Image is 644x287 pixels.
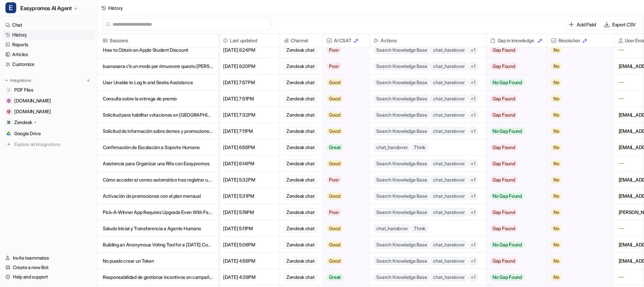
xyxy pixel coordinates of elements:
span: No [551,112,562,118]
span: Gap Found [490,144,518,151]
span: Search Knowledge Base [374,95,429,103]
span: + 1 [468,192,478,200]
p: Responsabilidad de gestionar incentivos en campañas de Easypromos [103,269,213,285]
span: Gap Found [490,160,518,167]
a: Invite teammates [3,253,94,263]
a: Create a new Bot [3,263,94,272]
span: No Gap Found [490,241,524,248]
button: Good [323,91,365,107]
span: Good [327,241,342,248]
span: [DATE] 5:19PM [222,204,277,220]
span: + 1 [468,111,478,119]
span: No [551,79,562,86]
p: Cómo acceder al correo automático tras registrar un email [103,172,213,188]
a: History [3,30,94,40]
span: chat_handover [431,176,467,184]
button: Add Field [566,20,598,29]
button: No [547,58,609,74]
span: No [551,160,562,167]
span: Sessions [100,34,216,47]
span: chat_handover [431,78,467,87]
span: Search Knowledge Base [374,241,429,249]
div: History [108,4,123,11]
span: + 1 [468,273,478,281]
span: Gap Found [490,63,518,70]
span: [DATE] 5:11PM [222,220,277,237]
a: Help and support [3,272,94,282]
span: [DATE] 5:32PM [222,172,277,188]
span: Search Knowledge Base [374,62,429,70]
span: Last updated [222,34,277,47]
span: No [551,241,562,248]
button: Gap Found [486,156,542,172]
div: Zendesk chat [284,46,317,54]
button: No [547,172,609,188]
span: Good [327,112,342,118]
img: expand menu [4,78,9,83]
a: Explore all integrations [3,140,94,149]
span: chat_handover [374,143,410,151]
div: Zendesk chat [284,160,317,168]
button: No [547,204,609,220]
span: + 1 [468,241,478,249]
button: Integrations [3,77,33,84]
p: Export CSV [612,21,636,28]
span: Search Knowledge Base [374,127,429,135]
div: Zendesk chat [284,208,317,216]
button: No [547,74,609,91]
span: Good [327,225,342,232]
span: [DATE] 6:58PM [222,139,277,156]
p: Zendesk [14,119,32,126]
span: Gap Found [490,47,518,53]
div: Gap in knowledge [489,34,544,47]
span: [DATE] 8:24PM [222,42,277,58]
p: User Unable to Log In and Seeks Assistance [103,74,213,91]
button: Gap Found [486,139,542,156]
p: Confirmación de Escalación a Soporte Humano [103,139,213,156]
button: Good [323,253,365,269]
span: Search Knowledge Base [374,78,429,87]
a: Reports [3,40,94,49]
a: Google DriveGoogle Drive [3,129,94,138]
span: [DATE] 6:14PM [222,156,277,172]
span: No [551,95,562,102]
span: Good [327,95,342,102]
span: No Gap Found [490,274,524,281]
span: No [551,193,562,199]
p: Consulta sobre la entrega de premio [103,91,213,107]
button: No [547,123,609,139]
span: No Gap Found [490,128,524,135]
span: chat_handover [431,241,467,249]
div: Zendesk chat [284,257,317,265]
img: explore all integrations [5,141,12,148]
span: Search Knowledge Base [374,176,429,184]
span: [DATE] 7:32PM [222,107,277,123]
span: Great [327,144,343,151]
span: No [551,176,562,183]
button: Good [323,188,365,204]
button: Great [323,139,365,156]
span: + 1 [468,208,478,216]
p: Pick-A-Winner App Requires Upgrade Even With Few Entries [103,204,213,220]
span: [DOMAIN_NAME] [14,108,51,115]
a: PDF FilesPDF Files [3,85,94,95]
button: Gap Found [486,107,542,123]
span: chat_handover [374,224,410,233]
span: + 1 [468,160,478,168]
p: How to Obtain an Apple Student Discount [103,42,213,58]
div: Zendesk chat [284,143,317,151]
span: + 1 [468,62,478,70]
p: Add Field [577,21,596,28]
h2: Actions [381,34,397,47]
img: easypromos-apiref.redoc.ly [7,110,11,114]
button: Export CSV [601,20,639,29]
span: Easypromos AI Agent [20,3,72,13]
div: Zendesk chat [284,111,317,119]
span: Gap Found [490,112,518,118]
span: Search Knowledge Base [374,192,429,200]
a: Chat [3,20,94,30]
span: chat_handover [431,46,467,54]
button: Poor [323,204,365,220]
span: + 1 [468,257,478,265]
